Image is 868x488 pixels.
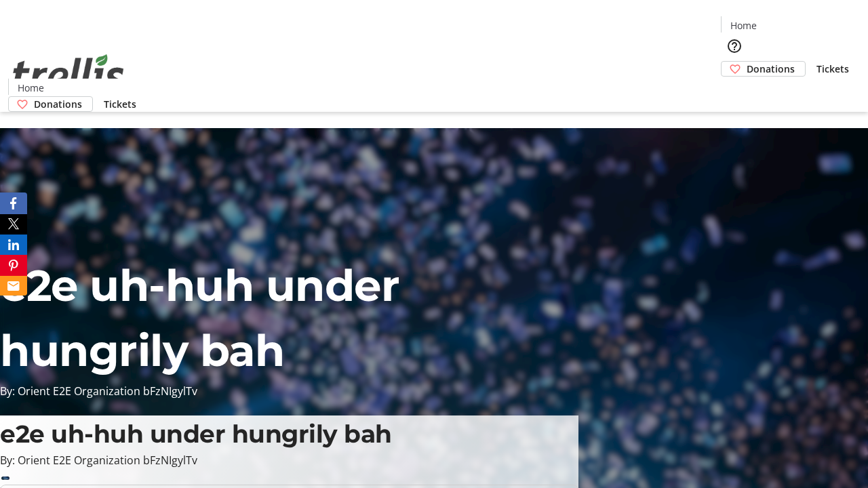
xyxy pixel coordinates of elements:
[722,18,765,33] a: Home
[8,39,129,107] img: Orient E2E Organization bFzNIgylTv's Logo
[730,18,757,33] span: Home
[721,77,748,104] button: Cart
[104,97,136,111] span: Tickets
[747,62,795,76] span: Donations
[721,61,806,77] a: Donations
[816,62,849,76] span: Tickets
[9,81,52,95] a: Home
[721,33,748,60] button: Help
[93,97,147,111] a: Tickets
[806,62,860,76] a: Tickets
[8,96,93,112] a: Donations
[18,81,44,95] span: Home
[34,97,82,111] span: Donations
